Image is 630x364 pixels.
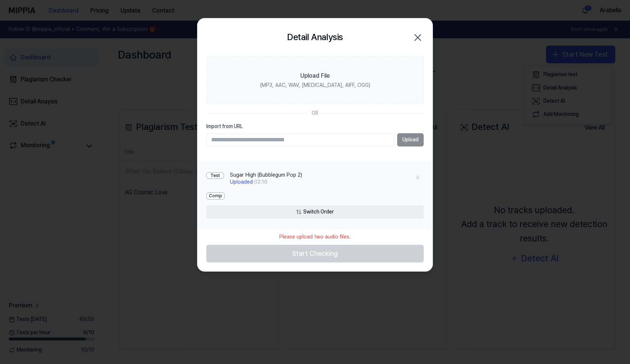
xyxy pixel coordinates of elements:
[206,172,224,179] div: Test
[300,71,330,80] div: Upload File
[287,30,343,44] h2: Detail Analysis
[312,110,318,117] div: OR
[206,123,424,130] label: Import from URL
[260,82,370,89] div: (MP3, AAC, WAV, [MEDICAL_DATA], AIFF, OGG)
[230,172,302,179] div: Sugar High (Bubblegum Pop 2)
[275,229,355,245] div: Please upload two audio files.
[206,205,424,219] button: Switch Order
[206,192,225,199] div: Comp
[230,179,302,186] div: · 02:16
[230,179,253,185] span: Uploaded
